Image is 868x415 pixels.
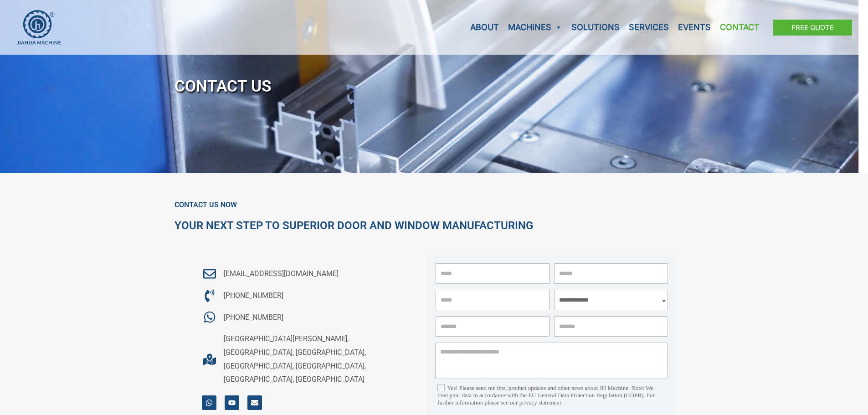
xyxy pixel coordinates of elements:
[16,10,62,45] img: JH Aluminium Window & Door Processing Machines
[202,289,395,302] a: [PHONE_NUMBER]
[436,263,550,284] input: *Name
[175,200,694,210] h6: Contact Us Now
[202,311,395,324] a: [PHONE_NUMBER]
[436,316,550,337] input: Company
[221,332,395,386] span: [GEOGRAPHIC_DATA][PERSON_NAME], [GEOGRAPHIC_DATA], [GEOGRAPHIC_DATA], [GEOGRAPHIC_DATA], [GEOGRAP...
[175,72,694,101] h1: CONTACT US
[554,290,668,310] select: *Machine Type
[202,267,395,281] a: [EMAIL_ADDRESS][DOMAIN_NAME]
[221,311,283,324] span: [PHONE_NUMBER]
[221,289,283,302] span: [PHONE_NUMBER]
[221,267,339,281] span: [EMAIL_ADDRESS][DOMAIN_NAME]
[554,316,668,337] input: Country
[175,219,694,233] h2: Your Next Step to Superior Door and Window Manufacturing
[773,20,852,36] a: Free Quote
[554,263,668,284] input: *Email
[437,384,661,406] label: Yes! Please send me tips, product updates and other news about JH Machine. Note: We treat your da...
[436,290,550,310] input: Phone
[435,343,668,379] textarea: Please enter message here
[437,384,445,391] input: Yes! Please send me tips, product updates and other news about JH Machine. Note: We treat your da...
